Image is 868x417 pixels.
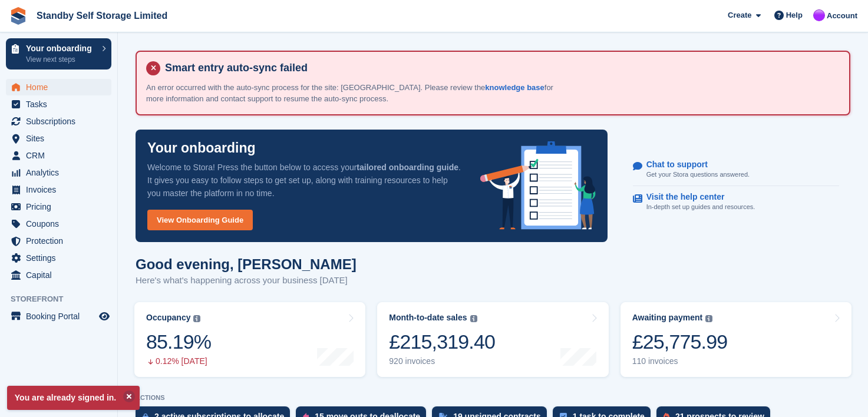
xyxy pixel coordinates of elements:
span: Pricing [26,198,97,215]
p: Your onboarding [26,44,96,52]
a: menu [6,267,111,283]
a: menu [6,113,111,130]
span: Settings [26,250,97,266]
span: Storefront [11,293,117,305]
a: Occupancy 85.19% 0.12% [DATE] [134,302,365,377]
a: menu [6,233,111,249]
span: Create [728,9,751,21]
div: 85.19% [146,330,211,354]
a: menu [6,308,111,325]
img: stora-icon-8386f47178a22dfd0bd8f6a31ec36ba5ce8667c1dd55bd0f319d3a0aa187defe.svg [9,7,27,25]
div: 110 invoices [632,356,728,366]
a: menu [6,164,111,181]
div: Month-to-date sales [389,313,467,323]
a: View Onboarding Guide [147,210,253,230]
p: View next steps [26,54,96,65]
div: £25,775.99 [632,330,728,354]
a: menu [6,198,111,215]
a: Awaiting payment £25,775.99 110 invoices [621,302,852,377]
span: Home [26,79,97,95]
a: menu [6,181,111,198]
div: Occupancy [146,313,190,323]
h1: Good evening, [PERSON_NAME] [136,256,357,272]
span: Subscriptions [26,113,97,130]
p: In-depth set up guides and resources. [646,202,755,212]
p: Welcome to Stora! Press the button below to access your . It gives you easy to follow steps to ge... [147,161,461,200]
a: menu [6,96,111,112]
a: Standby Self Storage Limited [32,6,172,25]
span: Help [786,9,803,21]
span: Capital [26,267,97,283]
div: 920 invoices [389,356,495,366]
span: Tasks [26,96,97,112]
div: £215,319.40 [389,330,495,354]
p: An error occurred with the auto-sync process for the site: [GEOGRAPHIC_DATA]. Please review the f... [146,82,559,105]
img: icon-info-grey-7440780725fd019a000dd9b08b2336e03edf1995a4989e88bcd33f0948082b44.svg [470,315,477,322]
img: icon-info-grey-7440780725fd019a000dd9b08b2336e03edf1995a4989e88bcd33f0948082b44.svg [193,315,200,322]
a: menu [6,216,111,232]
a: menu [6,147,111,164]
h4: Smart entry auto-sync failed [160,61,840,75]
img: icon-info-grey-7440780725fd019a000dd9b08b2336e03edf1995a4989e88bcd33f0948082b44.svg [705,315,712,322]
a: Preview store [97,309,111,323]
p: Visit the help center [646,192,746,202]
span: Protection [26,233,97,249]
p: Here's what's happening across your business [DATE] [136,274,357,287]
a: menu [6,79,111,95]
img: Sue Ford [813,9,825,21]
img: onboarding-info-6c161a55d2c0e0a8cae90662b2fe09162a5109e8cc188191df67fb4f79e88e88.svg [480,141,596,230]
span: Invoices [26,181,97,198]
p: Your onboarding [147,141,256,155]
div: 0.12% [DATE] [146,356,211,366]
a: Your onboarding View next steps [6,38,111,69]
p: Chat to support [646,160,740,170]
a: Chat to support Get your Stora questions answered. [633,154,839,186]
span: Account [827,10,857,22]
a: menu [6,250,111,266]
a: Month-to-date sales £215,319.40 920 invoices [377,302,608,377]
strong: tailored onboarding guide [357,163,458,172]
span: CRM [26,147,97,164]
span: Booking Portal [26,308,97,325]
a: menu [6,130,111,147]
a: knowledge base [485,83,544,92]
p: ACTIONS [136,394,850,402]
span: Analytics [26,164,97,181]
p: Get your Stora questions answered. [646,170,750,180]
p: You are already signed in. [7,386,140,410]
div: Awaiting payment [632,313,703,323]
span: Sites [26,130,97,147]
a: Visit the help center In-depth set up guides and resources. [633,186,839,218]
span: Coupons [26,216,97,232]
